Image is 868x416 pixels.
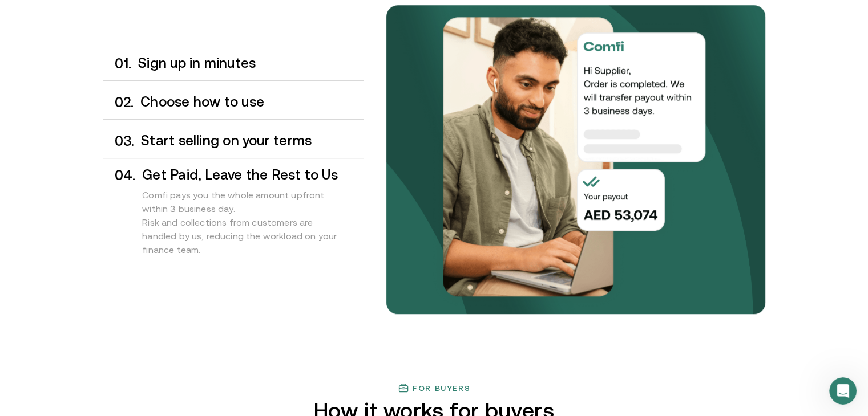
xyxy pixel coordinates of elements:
[103,133,135,149] div: 0 3 .
[140,95,363,109] h3: Choose how to use
[829,377,857,405] iframe: Intercom live chat
[398,382,409,394] img: finance
[103,95,134,110] div: 0 2 .
[141,133,363,148] h3: Start selling on your terms
[138,56,363,71] h3: Sign up in minutes
[103,56,132,71] div: 0 1 .
[413,384,470,393] h3: For buyers
[386,5,765,314] img: bg
[103,168,136,268] div: 0 4 .
[142,182,363,268] div: Comfi pays you the whole amount upfront within 3 business day. Risk and collections from customer...
[142,168,363,182] h3: Get Paid, Leave the Rest to Us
